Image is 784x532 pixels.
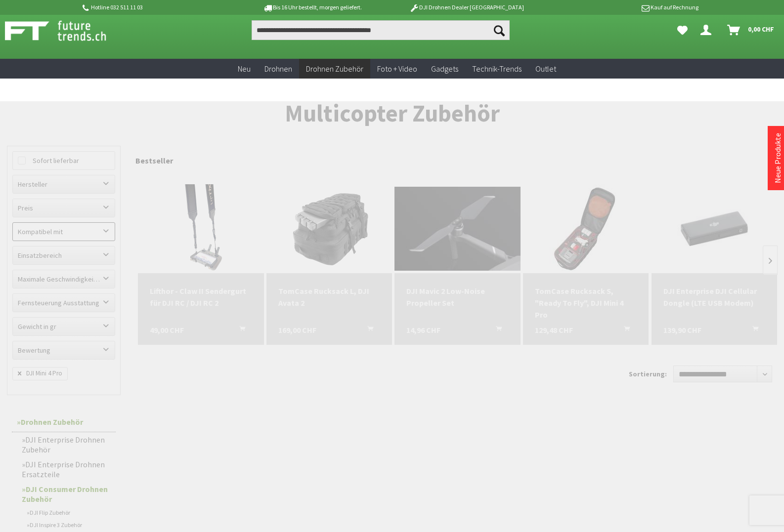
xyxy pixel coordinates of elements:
[424,59,465,79] a: Gadgets
[672,20,693,40] a: Meine Favoriten
[306,64,363,74] span: Drohnen Zubehör
[723,20,779,40] a: Warenkorb
[235,1,389,13] p: Bis 16 Uhr bestellt, morgen geliefert.
[370,59,424,79] a: Foto + Video
[299,59,370,79] a: Drohnen Zubehör
[697,20,719,40] a: Dein Konto
[528,59,563,79] a: Outlet
[544,1,698,13] p: Kauf auf Rechnung
[748,21,774,37] span: 0,00 CHF
[472,64,522,74] span: Technik-Trends
[81,1,235,13] p: Hotline 032 511 11 03
[252,20,510,40] input: Produkt, Marke, Kategorie, EAN, Artikelnummer…
[773,133,783,183] a: Neue Produkte
[377,64,417,74] span: Foto + Video
[258,59,299,79] a: Drohnen
[390,1,544,13] p: DJI Drohnen Dealer [GEOGRAPHIC_DATA]
[431,64,458,74] span: Gadgets
[264,64,292,74] span: Drohnen
[489,20,510,40] button: Suchen
[465,59,528,79] a: Technik-Trends
[535,64,556,74] span: Outlet
[238,64,251,74] span: Neu
[231,59,258,79] a: Neu
[5,18,128,43] img: Shop Futuretrends - zur Startseite wechseln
